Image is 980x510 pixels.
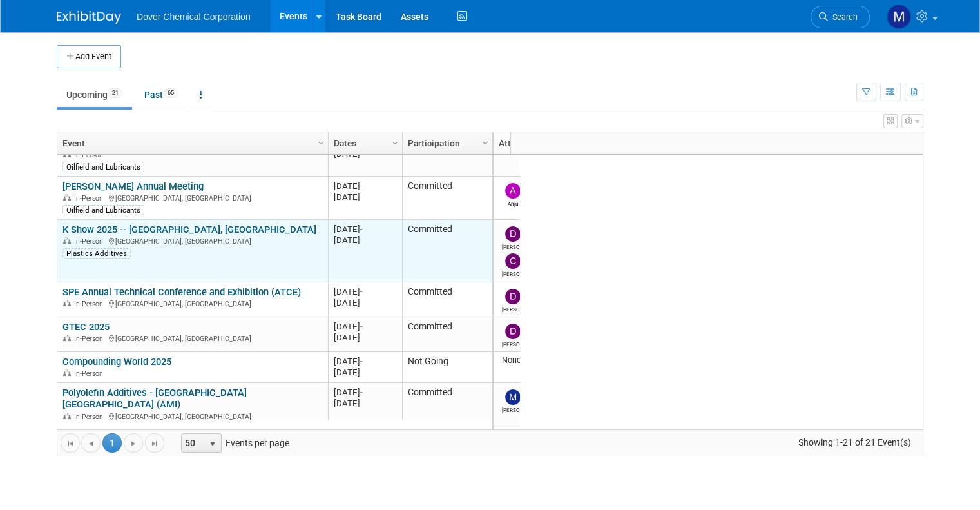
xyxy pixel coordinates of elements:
span: 21 [108,88,122,98]
span: Column Settings [316,138,326,148]
span: In-Person [74,335,107,343]
div: [DATE] [334,398,396,409]
div: [DATE] [334,191,396,202]
a: Search [811,6,870,28]
div: [GEOGRAPHIC_DATA], [GEOGRAPHIC_DATA] [62,333,322,344]
td: Committed [402,220,492,282]
a: Polyolefin Additives - [GEOGRAPHIC_DATA] [GEOGRAPHIC_DATA] (AMI) [62,387,247,411]
span: In-Person [74,151,107,159]
span: In-Person [74,194,107,202]
span: Go to the next page [128,438,139,449]
img: Michael Davies [505,389,521,405]
span: Dover Chemical Corporation [137,12,251,22]
img: David Anderson [505,226,521,242]
div: [DATE] [334,356,396,367]
span: 65 [164,88,178,98]
div: [DATE] [334,224,396,235]
a: Column Settings [479,132,493,152]
div: [DATE] [334,235,396,246]
img: Megan Hopkins [887,5,911,29]
span: Go to the last page [149,438,160,449]
img: In-Person Event [63,369,71,376]
img: Douglas Harkness [505,289,521,304]
span: Events per page [165,433,302,453]
span: 1 [102,433,122,453]
a: Attendees [499,132,614,154]
img: Doug Jewett [505,324,521,339]
img: In-Person Event [63,237,71,244]
span: Search [828,12,858,22]
div: [DATE] [334,332,396,343]
div: [GEOGRAPHIC_DATA], [GEOGRAPHIC_DATA] [62,192,322,203]
span: - [360,224,363,234]
div: [DATE] [334,286,396,297]
button: Add Event [57,45,121,68]
div: [DATE] [334,297,396,308]
div: Douglas Harkness [502,304,524,313]
span: In-Person [74,300,107,308]
span: In-Person [74,369,107,378]
div: Oilfield and Lubricants [62,205,144,215]
div: Doug Jewett [502,339,524,348]
td: Committed [402,317,492,352]
a: SPE Annual Technical Conference and Exhibition (ATCE) [62,286,301,298]
td: Not Going [402,133,492,177]
a: Go to the first page [61,433,80,453]
span: Go to the previous page [86,438,96,449]
span: Column Settings [390,138,400,148]
div: Anju Singla [502,199,524,207]
a: Column Settings [389,132,403,152]
span: - [360,181,363,191]
div: Christopher Ricklic [502,269,524,277]
a: Participation [408,132,484,154]
a: K Show 2025 -- [GEOGRAPHIC_DATA], [GEOGRAPHIC_DATA] [62,224,316,235]
span: - [360,287,363,297]
a: Dates [334,132,394,154]
a: Compounding World 2025 [62,356,171,368]
img: ExhibitDay [57,11,121,24]
a: Column Settings [314,132,329,152]
div: [DATE] [334,387,396,398]
div: [GEOGRAPHIC_DATA], [GEOGRAPHIC_DATA] [62,235,322,246]
img: In-Person Event [63,413,71,419]
img: In-Person Event [63,335,71,341]
div: [DATE] [334,321,396,332]
span: Go to the first page [65,438,75,449]
img: In-Person Event [63,194,71,201]
span: - [360,357,363,366]
div: [DATE] [334,181,396,191]
div: None tagged [499,355,618,366]
div: Michael Davies [502,405,524,413]
a: Go to the next page [124,433,143,453]
td: Committed [402,282,492,317]
div: [DATE] [334,367,396,378]
div: [GEOGRAPHIC_DATA], [GEOGRAPHIC_DATA] [62,298,322,309]
a: Go to the last page [145,433,164,453]
span: select [207,439,218,449]
a: Upcoming21 [57,83,132,107]
td: Committed [402,177,492,220]
a: Event [62,132,320,154]
a: Past65 [135,83,187,107]
span: Column Settings [480,138,490,148]
div: Plastics Additives [62,248,131,259]
img: In-Person Event [63,300,71,306]
a: GTEC 2025 [62,321,110,333]
td: Committed [402,383,492,438]
div: David Anderson [502,242,524,250]
span: - [360,322,363,331]
span: Showing 1-21 of 21 Event(s) [786,433,923,451]
span: 50 [182,434,204,452]
img: Christopher Ricklic [505,253,521,269]
td: Not Going [402,352,492,383]
span: In-Person [74,237,107,246]
span: - [360,387,363,397]
span: In-Person [74,413,107,421]
img: In-Person Event [63,151,71,157]
div: Oilfield and Lubricants [62,162,144,172]
a: [PERSON_NAME] Annual Meeting [62,181,204,192]
img: Anju Singla [505,183,521,199]
div: [GEOGRAPHIC_DATA], [GEOGRAPHIC_DATA] [62,411,322,422]
a: Go to the previous page [81,433,101,453]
